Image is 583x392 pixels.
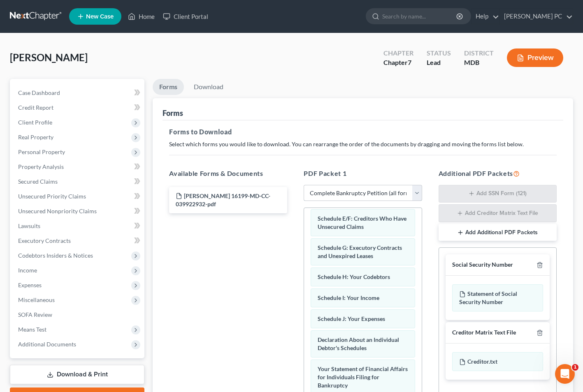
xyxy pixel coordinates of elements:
span: SOFA Review [18,311,52,318]
a: Unsecured Priority Claims [12,189,144,204]
div: Chapter [383,48,413,58]
span: Property Analysis [18,163,64,170]
a: [PERSON_NAME] PC [500,9,573,24]
input: Search by name... [382,9,458,24]
span: [PERSON_NAME] 16199-MD-CC-039922932-pdf [176,192,270,208]
span: Your Statement of Financial Affairs for Individuals Filing for Bankruptcy [318,365,408,389]
a: Help [472,9,499,24]
span: Case Dashboard [18,89,60,96]
a: Property Analysis [12,159,144,174]
span: Executory Contracts [18,237,71,244]
a: Case Dashboard [12,85,144,100]
span: Additional Documents [18,341,76,348]
a: SOFA Review [12,307,144,322]
button: Preview [507,48,563,67]
span: 1 [572,364,578,371]
a: Lawsuits [12,219,144,233]
div: Creditor.txt [452,352,543,371]
h5: Forms to Download [169,127,557,137]
span: Schedule E/F: Creditors Who Have Unsecured Claims [318,215,406,230]
span: Real Property [18,134,53,141]
button: Add Creditor Matrix Text File [439,204,557,222]
a: Secured Claims [12,174,144,189]
span: Schedule I: Your Income [318,294,379,301]
span: Personal Property [18,148,65,155]
span: Miscellaneous [18,296,55,303]
div: Status [427,48,451,58]
a: Download & Print [10,365,144,384]
span: Schedule J: Your Expenses [318,315,385,322]
div: MDB [464,58,494,67]
span: Secured Claims [18,178,58,185]
span: Schedule H: Your Codebtors [318,273,390,280]
span: Lawsuits [18,222,40,229]
div: Chapter [383,58,413,67]
div: Creditor Matrix Text File [452,329,516,337]
h5: Additional PDF Packets [439,168,557,178]
button: Add SSN Form (121) [439,185,557,203]
a: Unsecured Nonpriority Claims [12,204,144,219]
span: 7 [408,58,411,66]
a: Credit Report [12,100,144,115]
h5: Available Forms & Documents [169,168,287,178]
a: Home [124,9,159,24]
div: Statement of Social Security Number [452,284,543,311]
a: Forms [153,79,184,95]
span: Unsecured Nonpriority Claims [18,208,97,214]
h5: PDF Packet 1 [304,168,422,178]
span: Means Test [18,326,46,333]
span: Codebtors Insiders & Notices [18,252,93,259]
a: Download [187,79,230,95]
div: District [464,48,494,58]
iframe: Intercom live chat [555,364,575,384]
span: Unsecured Priority Claims [18,193,86,200]
span: Declaration About an Individual Debtor's Schedules [318,336,399,351]
span: Credit Report [18,104,53,111]
a: Client Portal [159,9,212,24]
span: New Case [86,14,114,20]
div: Lead [427,58,451,67]
div: Forms [163,108,183,118]
span: Client Profile [18,119,52,126]
span: Schedule G: Executory Contracts and Unexpired Leases [318,244,402,259]
span: Expenses [18,281,42,288]
span: [PERSON_NAME] [10,51,88,63]
a: Executory Contracts [12,233,144,248]
p: Select which forms you would like to download. You can rearrange the order of the documents by dr... [169,140,557,148]
span: Income [18,267,37,274]
div: Social Security Number [452,261,513,269]
button: Add Additional PDF Packets [439,224,557,241]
